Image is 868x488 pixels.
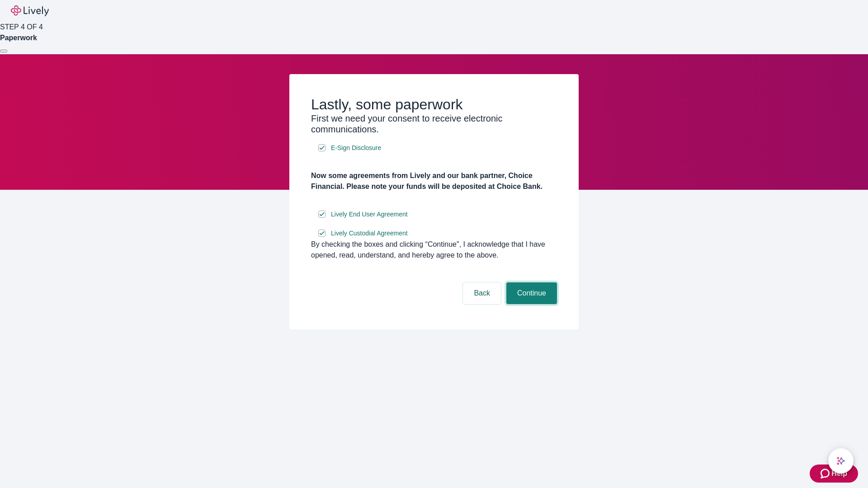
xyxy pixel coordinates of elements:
[506,282,557,304] button: Continue
[828,448,854,474] button: chat
[311,239,557,261] div: By checking the boxes and clicking “Continue", I acknowledge that I have opened, read, understand...
[836,456,845,465] svg: Lively AI Assistant
[329,228,410,239] a: e-sign disclosure document
[331,229,408,238] span: Lively Custodial Agreement
[810,465,858,483] button: Zendesk support iconHelp
[821,468,831,479] svg: Zendesk support icon
[463,282,501,304] button: Back
[329,209,410,220] a: e-sign disclosure document
[331,210,408,219] span: Lively End User Agreement
[831,468,847,479] span: Help
[329,142,383,154] a: e-sign disclosure document
[311,96,557,113] h2: Lastly, some paperwork
[11,5,49,16] img: Lively
[311,113,557,135] h3: First we need your consent to receive electronic communications.
[311,170,557,192] h4: Now some agreements from Lively and our bank partner, Choice Financial. Please note your funds wi...
[331,143,381,153] span: E-Sign Disclosure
